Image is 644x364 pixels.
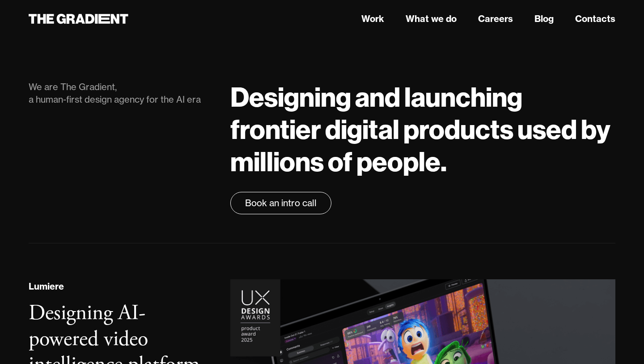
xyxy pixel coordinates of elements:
h1: Designing and launching frontier digital products used by millions of people. [230,81,615,178]
a: Blog [534,12,554,26]
a: What we do [406,12,457,26]
div: We are The Gradient, a human-first design agency for the AI era [29,81,212,106]
div: Lumiere [29,280,64,293]
a: Contacts [575,12,615,26]
a: Book an intro call [230,192,331,214]
a: Careers [478,12,513,26]
a: Work [361,12,384,26]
